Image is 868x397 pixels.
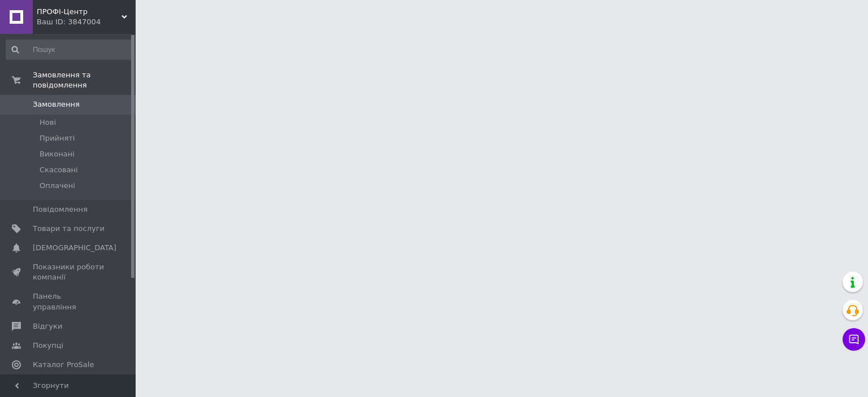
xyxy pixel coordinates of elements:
span: Скасовані [40,165,78,175]
input: Пошук [6,40,133,60]
span: [DEMOGRAPHIC_DATA] [33,243,116,253]
span: Нові [40,117,56,128]
span: Покупці [33,341,63,351]
span: Прийняті [40,133,75,143]
span: Каталог ProSale [33,360,94,370]
span: Оплачені [40,181,75,191]
span: Замовлення [33,99,80,110]
span: Виконані [40,149,75,159]
span: Показники роботи компанії [33,262,105,282]
button: Чат з покупцем [843,328,865,351]
span: Замовлення та повідомлення [33,70,136,90]
span: Панель управління [33,291,105,312]
div: Ваш ID: 3847004 [37,17,136,27]
span: Відгуки [33,321,62,331]
span: Товари та послуги [33,224,105,234]
span: Повідомлення [33,204,88,215]
span: ПРОФІ-Центр [37,7,121,17]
